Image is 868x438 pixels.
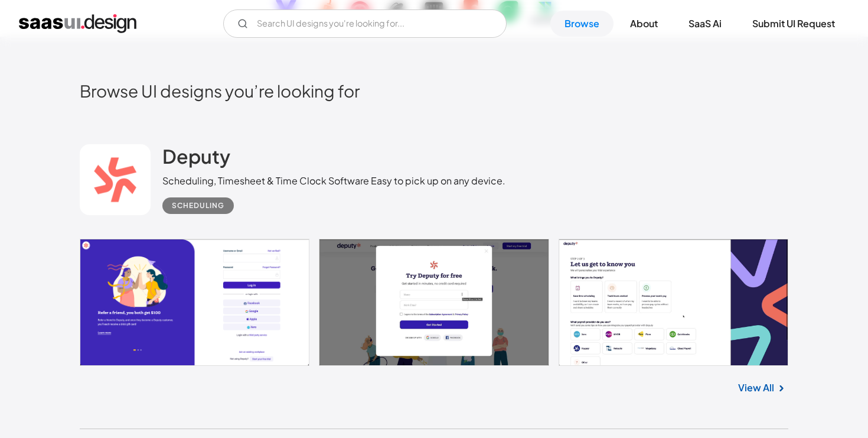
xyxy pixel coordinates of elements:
a: SaaS Ai [674,11,736,37]
h2: Browse UI designs you’re looking for [80,80,788,101]
a: Submit UI Request [738,11,849,37]
input: Search UI designs you're looking for... [223,9,507,38]
form: Email Form [223,9,507,38]
div: Scheduling, Timesheet & Time Clock Software Easy to pick up on any device. [162,174,505,188]
a: About [616,11,672,37]
a: home [19,14,136,33]
h2: Deputy [162,144,230,168]
a: View All [738,381,774,395]
a: Browse [550,11,614,37]
a: Deputy [162,144,230,174]
div: Scheduling [172,199,224,213]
